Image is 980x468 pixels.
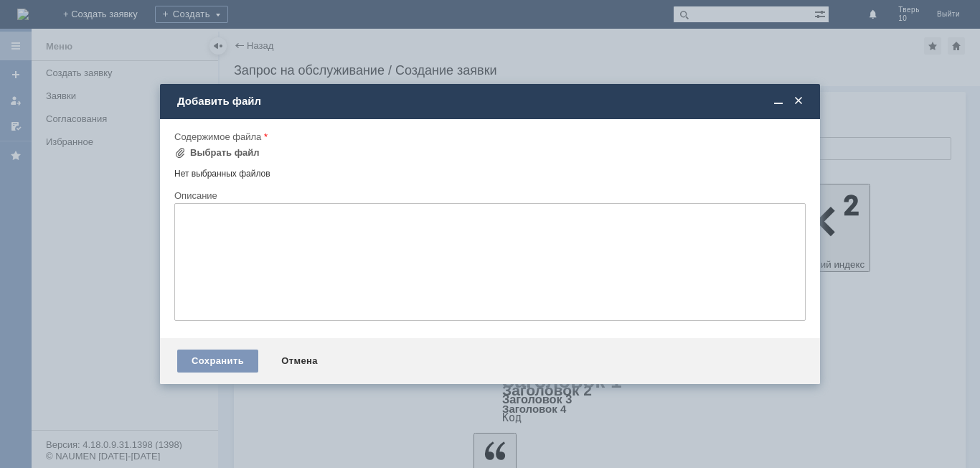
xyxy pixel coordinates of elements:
span: Свернуть (Ctrl + M) [771,95,786,108]
div: Прошу удалить ОЧ [6,6,209,17]
div: Содержимое файла [174,132,803,141]
div: Выбрать файл [190,147,260,159]
div: Нет выбранных файлов [174,163,806,179]
div: Добавить файл [177,95,806,108]
div: Описание [174,191,803,200]
span: Закрыть [791,95,806,108]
